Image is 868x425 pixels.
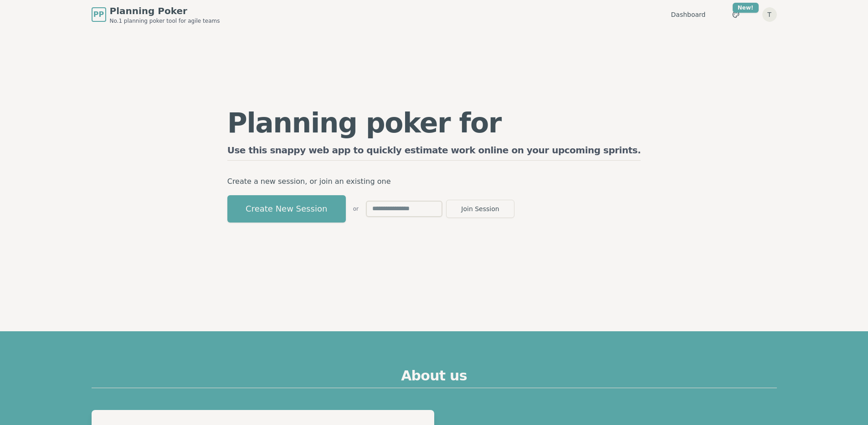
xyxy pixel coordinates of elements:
span: Planning Poker [110,5,220,17]
button: Create New Session [227,195,346,223]
span: PP [93,9,104,20]
h1: Planning poker for [227,109,641,137]
button: T [762,7,777,22]
span: or [353,205,359,212]
h2: Use this snappy web app to quickly estimate work online on your upcoming sprints. [227,144,641,161]
p: Create a new session, or join an existing one [227,175,641,188]
a: PPPlanning PokerNo.1 planning poker tool for agile teams [92,5,220,25]
button: New! [728,6,744,23]
span: No.1 planning poker tool for agile teams [110,17,220,25]
div: New! [733,3,759,13]
a: Dashboard [671,10,706,19]
h2: About us [92,368,777,388]
button: Join Session [446,200,514,218]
